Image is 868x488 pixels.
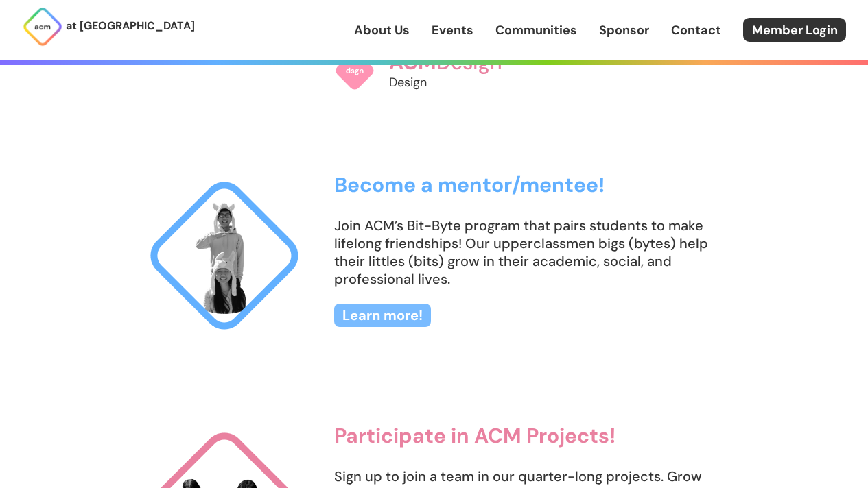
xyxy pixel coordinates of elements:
a: About Us [354,21,410,39]
h3: Design [389,51,533,73]
p: Join ACM’s Bit-Byte program that pairs students to make lifelong friendships! Our upperclassmen b... [334,217,727,288]
img: ACM Logo [22,6,63,47]
h3: Become a mentor/mentee! [334,173,727,196]
p: Design [389,73,533,91]
a: Learn more! [334,304,431,327]
a: at [GEOGRAPHIC_DATA] [22,6,195,47]
img: ACM Design [334,50,375,91]
a: Member Login [743,18,846,42]
p: at [GEOGRAPHIC_DATA] [66,17,195,35]
a: ACMDesignDesign [334,36,533,105]
h3: Participate in ACM Projects! [334,424,727,447]
a: Contact [671,21,721,39]
a: Sponsor [599,21,649,39]
a: Events [432,21,473,39]
a: Communities [495,21,577,39]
